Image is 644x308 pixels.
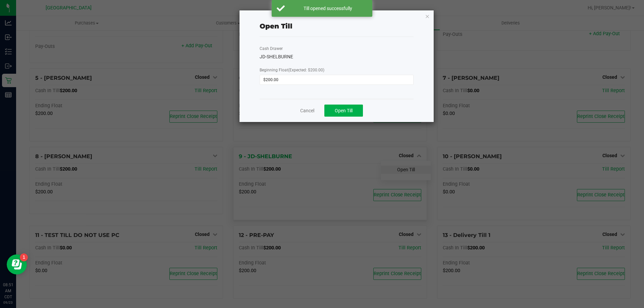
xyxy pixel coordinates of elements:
[288,5,367,12] div: Till opened successfully
[288,68,324,72] span: (Expected: $200.00)
[7,254,27,274] iframe: Resource center
[260,53,414,60] div: JD-SHELBURNE
[300,107,314,114] a: Cancel
[335,108,353,113] span: Open Till
[260,46,283,52] label: Cash Drawer
[20,253,28,261] iframe: Resource center unread badge
[260,21,292,31] div: Open Till
[324,105,363,117] button: Open Till
[260,68,324,72] span: Beginning Float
